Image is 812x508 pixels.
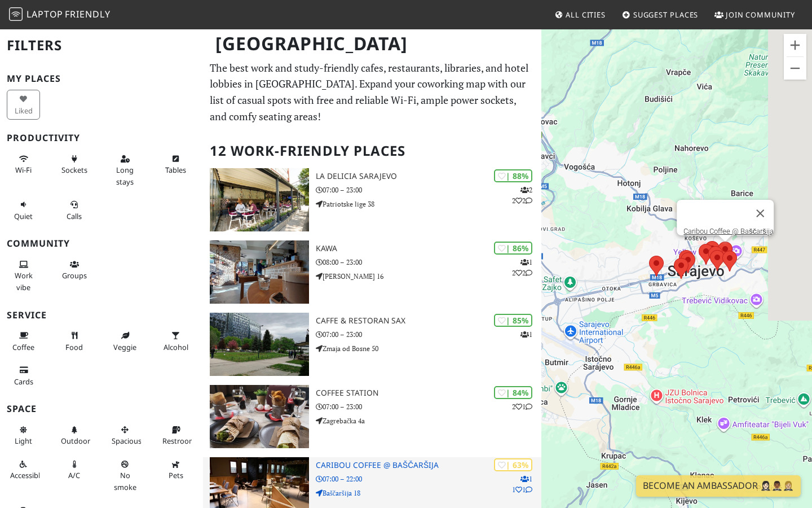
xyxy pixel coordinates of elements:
a: Caffe & Restoran SAX | 85% 1 Caffe & Restoran SAX 07:00 – 23:00 Zmaja od Bosne 50 [203,313,541,376]
span: Smoke free [114,470,136,492]
a: Suggest Places [617,5,703,25]
p: 07:00 – 23:00 [316,329,541,340]
p: 07:00 – 23:00 [316,185,541,195]
a: LaptopFriendly LaptopFriendly [9,5,111,25]
button: Veggie [108,326,142,356]
span: Alcohol [164,342,188,352]
img: Kawa [210,240,309,304]
span: Veggie [113,342,136,352]
span: Quiet [14,211,33,221]
h3: Coffee Station [316,388,541,398]
button: Alcohol [159,326,192,356]
div: | 63% [494,458,532,471]
span: Accessible [10,470,44,480]
h3: Caffe & Restoran SAX [316,316,541,326]
button: Food [58,326,91,356]
span: People working [15,270,33,292]
h3: Space [7,404,196,414]
button: Accessible [7,455,40,485]
span: Long stays [116,165,134,186]
span: Work-friendly tables [165,165,186,175]
div: | 84% [494,386,532,399]
p: 1 1 1 [512,474,532,495]
button: Long stays [108,150,142,191]
span: Air conditioned [68,470,80,480]
button: Spacious [108,421,142,450]
button: Cards [7,361,40,391]
a: All Cities [550,5,610,25]
span: Pet friendly [169,470,183,480]
button: Pets [159,455,192,485]
button: Outdoor [58,421,91,450]
img: LaptopFriendly [9,7,23,21]
p: 1 2 2 [512,257,532,278]
p: 07:00 – 23:00 [316,401,541,412]
p: 08:00 – 23:00 [316,257,541,268]
h3: La Delicia Sarajevo [316,172,541,181]
span: Natural light [15,436,32,446]
button: Restroom [159,421,192,450]
button: A/C [58,455,91,485]
a: Coffee Station | 84% 21 Coffee Station 07:00 – 23:00 Zagrebačka 4a [203,385,541,448]
button: Wi-Fi [7,150,40,179]
h3: Kawa [316,244,541,253]
h1: [GEOGRAPHIC_DATA] [206,28,539,59]
p: 07:00 – 22:00 [316,474,541,484]
a: La Delicia Sarajevo | 88% 222 La Delicia Sarajevo 07:00 – 23:00 Patriotske lige 38 [203,168,541,231]
span: Video/audio calls [67,211,82,221]
h3: Service [7,310,196,321]
h3: My Places [7,73,196,84]
span: Credit cards [14,376,33,387]
h2: 12 Work-Friendly Places [210,134,535,168]
span: Join Community [726,10,795,20]
h3: Community [7,238,196,249]
span: Friendly [65,8,110,20]
span: Group tables [62,270,87,281]
button: Zoom in [784,34,806,56]
button: Tables [159,150,192,179]
span: Food [65,342,83,352]
span: Stable Wi-Fi [15,165,32,175]
h3: Caribou Coffee @ Baščaršija [316,461,541,470]
span: Suggest Places [633,10,699,20]
div: | 88% [494,169,532,182]
button: No smoke [108,455,142,496]
a: Caribou Coffee @ Baščaršija [683,227,774,235]
button: Light [7,421,40,450]
p: 2 1 [512,401,532,412]
h3: Productivity [7,133,196,143]
button: Quiet [7,195,40,225]
p: 2 2 2 [512,185,532,206]
p: 1 [520,329,532,340]
p: Zagrebačka 4a [316,415,541,426]
p: The best work and study-friendly cafes, restaurants, libraries, and hotel lobbies in [GEOGRAPHIC_... [210,60,535,125]
a: Become an Ambassador 🤵🏻‍♀️🤵🏾‍♂️🤵🏼‍♀️ [636,475,801,497]
button: Zoom out [784,57,806,80]
p: Patriotske lige 38 [316,199,541,209]
h2: Filters [7,28,196,63]
span: Power sockets [61,165,87,175]
div: | 85% [494,314,532,327]
span: Spacious [112,436,142,446]
div: | 86% [494,242,532,255]
a: Join Community [710,5,800,25]
p: Baščaršija 18 [316,488,541,498]
span: All Cities [566,10,606,20]
span: Outdoor area [61,436,90,446]
button: Groups [58,255,91,285]
span: Restroom [162,436,196,446]
img: La Delicia Sarajevo [210,168,309,231]
span: Coffee [12,342,34,352]
button: Calls [58,195,91,225]
button: Close [747,200,774,227]
img: Coffee Station [210,385,309,448]
p: Zmaja od Bosne 50 [316,343,541,354]
span: Laptop [27,8,63,20]
button: Sockets [58,150,91,179]
a: Kawa | 86% 122 Kawa 08:00 – 23:00 [PERSON_NAME] 16 [203,240,541,304]
button: Coffee [7,326,40,356]
button: Work vibe [7,255,40,296]
p: [PERSON_NAME] 16 [316,271,541,282]
img: Caffe & Restoran SAX [210,313,309,376]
